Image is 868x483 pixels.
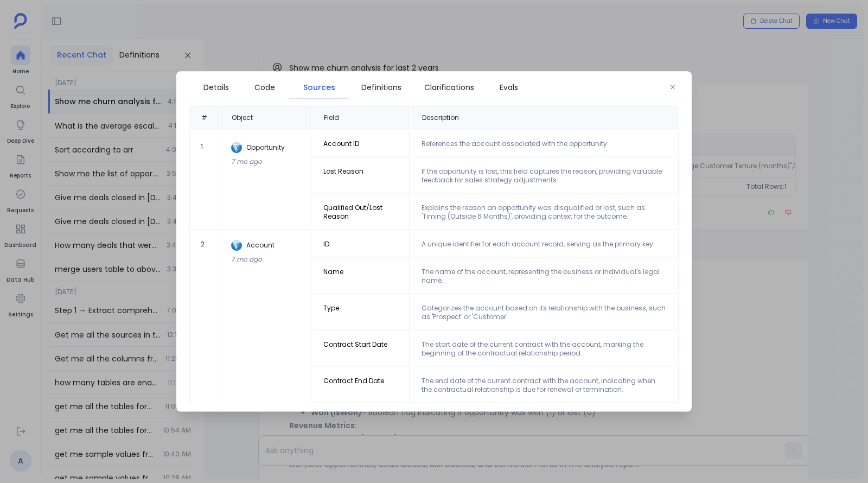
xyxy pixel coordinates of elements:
td: References the account associated with the opportunity. [411,131,679,157]
td: A unique identifier for each account record, serving as the primary key. [411,231,679,258]
span: Sources [303,81,335,93]
div: # [190,106,219,129]
td: Lost Reason [312,158,410,194]
td: Contract End Date [312,368,410,403]
div: 7 mo ago [231,255,300,264]
span: Definitions [361,81,401,93]
td: If the opportunity is lost, this field captures the reason, providing valuable feedback for sales... [411,158,679,194]
span: Clarifications [424,81,474,93]
td: The end date of the current contract with the account, indicating when the contractual relationsh... [411,368,679,403]
div: Account [231,240,300,251]
div: Object [221,106,311,129]
td: Name [312,259,410,294]
td: Qualified Out/Lost Reason [312,195,410,230]
div: Field [313,106,409,129]
td: Contract Start Date [312,332,410,367]
td: ID [312,231,410,258]
td: Type [312,295,410,331]
span: Details [203,81,229,93]
div: 7 mo ago [231,157,300,166]
span: Evals [500,81,518,93]
td: Explains the reason an opportunity was disqualified or lost, such as 'Timing (Outside 6 Months)',... [411,195,679,230]
td: The name of the account, representing the business or individual's legal name. [411,259,679,294]
span: Code [254,81,275,93]
td: The start date of the current contract with the account, marking the beginning of the contractual... [411,332,679,367]
div: Opportunity [231,142,300,153]
span: 2 . [201,239,206,249]
span: 1 . [201,142,205,151]
td: Categorizes the account based on its relationship with the business, such as 'Prospect' or 'Custo... [411,295,679,331]
td: Account ID [312,131,410,157]
div: Description [411,106,678,129]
